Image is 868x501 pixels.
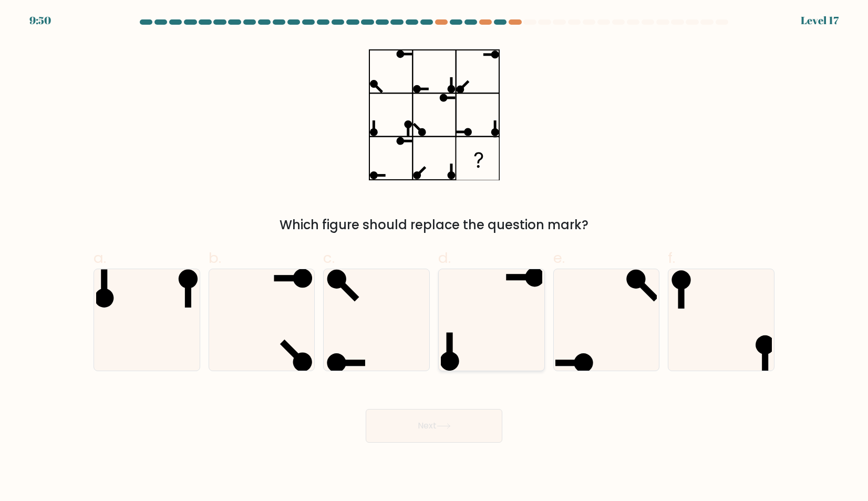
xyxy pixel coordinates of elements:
div: Level 17 [801,13,839,28]
div: 9:50 [29,13,51,28]
span: a. [94,248,106,268]
div: Which figure should replace the question mark? [100,216,768,234]
span: f. [668,248,675,268]
span: d. [438,248,451,268]
span: b. [209,248,221,268]
span: e. [553,248,565,268]
span: c. [323,248,335,268]
button: Next [366,409,502,443]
